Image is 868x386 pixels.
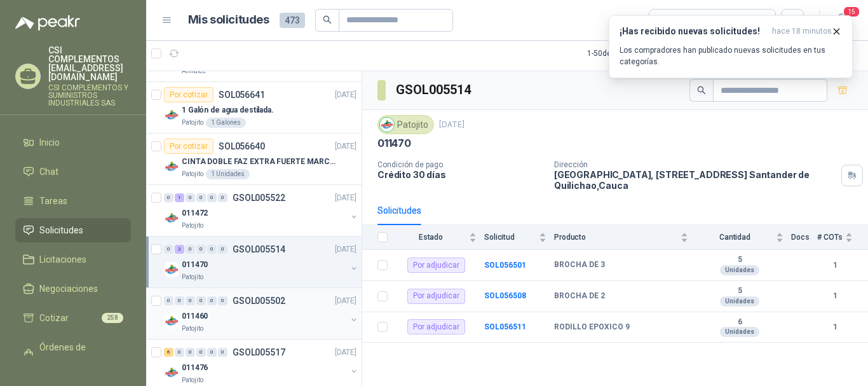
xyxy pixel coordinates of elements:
button: 15 [830,9,853,32]
div: 0 [186,245,195,254]
div: 3 [175,245,184,254]
span: Licitaciones [39,252,86,266]
p: GSOL005517 [233,348,285,357]
p: 011476 [182,362,208,374]
p: Dirección [554,160,836,169]
span: search [697,86,706,95]
a: Inicio [15,130,131,155]
a: Chat [15,160,131,184]
div: 0 [164,193,173,202]
div: 0 [196,296,206,305]
div: 0 [218,348,227,357]
p: Patojito [182,221,203,231]
p: GSOL005522 [233,193,285,202]
p: [DATE] [335,347,356,359]
th: Cantidad [696,225,791,250]
div: 0 [218,296,227,305]
div: 0 [164,245,173,254]
p: CSI COMPLEMENTOS Y SUMINISTROS INDUSTRIALES SAS [48,84,131,107]
div: Unidades [720,265,759,275]
p: Patojito [182,272,203,282]
p: CINTA DOBLE FAZ EXTRA FUERTE MARCA:3M [182,156,340,168]
div: Por cotizar [164,87,214,102]
button: ¡Has recibido nuevas solicitudes!hace 18 minutos Los compradores han publicado nuevas solicitudes... [609,15,853,78]
th: # COTs [817,225,868,250]
b: 1 [817,321,853,333]
span: Solicitudes [39,223,83,237]
div: Patojito [377,115,434,134]
th: Estado [395,225,484,250]
div: 0 [207,193,217,202]
p: 011470 [377,137,411,150]
a: SOL056501 [484,261,526,270]
a: Órdenes de Compra [15,335,131,373]
p: 1 Galón de agua destilada. [182,104,274,116]
b: RODILLO EPOXICO 9 [554,322,630,333]
a: 0 0 0 0 0 0 GSOL005502[DATE] Company Logo011460Patojito [164,293,359,334]
div: Por adjudicar [407,319,465,334]
a: 0 1 0 0 0 0 GSOL005522[DATE] Company Logo011472Patojito [164,190,359,231]
b: 1 [817,290,853,302]
th: Producto [554,225,696,250]
p: Condición de pago [377,160,544,169]
span: Chat [39,165,58,179]
img: Company Logo [164,365,179,380]
div: 0 [164,296,173,305]
span: Negociaciones [39,282,98,296]
span: 15 [843,6,860,18]
div: 0 [207,245,217,254]
img: Company Logo [164,210,179,226]
div: 1 - 50 de 310 [587,43,665,64]
p: SOL056641 [219,90,265,99]
a: SOL056508 [484,291,526,300]
span: Tareas [39,194,67,208]
p: Patojito [182,118,203,128]
span: 473 [280,13,305,28]
div: 0 [186,193,195,202]
a: 0 3 0 0 0 0 GSOL005514[DATE] Company Logo011470Patojito [164,242,359,282]
span: Estado [395,233,466,242]
p: Patojito [182,375,203,385]
span: hace 18 minutos [772,26,832,37]
h3: GSOL005514 [396,80,473,100]
p: [DATE] [335,192,356,204]
img: Company Logo [164,159,179,174]
div: 0 [196,245,206,254]
div: 1 Galones [206,118,246,128]
span: Órdenes de Compra [39,340,119,368]
p: Patojito [182,324,203,334]
a: Negociaciones [15,277,131,301]
img: Logo peakr [15,15,80,31]
p: [DATE] [335,89,356,101]
p: [DATE] [335,141,356,153]
span: Solicitud [484,233,536,242]
span: Producto [554,233,678,242]
p: [DATE] [335,295,356,307]
div: 0 [196,193,206,202]
a: 6 0 0 0 0 0 GSOL005517[DATE] Company Logo011476Patojito [164,345,359,385]
div: Por adjudicar [407,289,465,304]
p: GSOL005502 [233,296,285,305]
div: Todas [657,13,684,27]
div: 0 [196,348,206,357]
div: 0 [175,296,184,305]
p: Crédito 30 días [377,169,544,180]
p: 011460 [182,310,208,322]
span: Inicio [39,135,60,149]
div: 0 [207,348,217,357]
b: 5 [696,286,783,296]
b: BROCHA DE 3 [554,260,605,270]
div: 0 [218,245,227,254]
p: [GEOGRAPHIC_DATA], [STREET_ADDRESS] Santander de Quilichao , Cauca [554,169,836,191]
div: Unidades [720,327,759,337]
span: # COTs [817,233,843,242]
p: [DATE] [439,119,465,131]
img: Company Logo [380,118,394,132]
img: Company Logo [164,262,179,277]
img: Company Logo [164,314,179,329]
a: Licitaciones [15,247,131,272]
p: [DATE] [335,244,356,256]
b: 1 [817,259,853,272]
th: Solicitud [484,225,554,250]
